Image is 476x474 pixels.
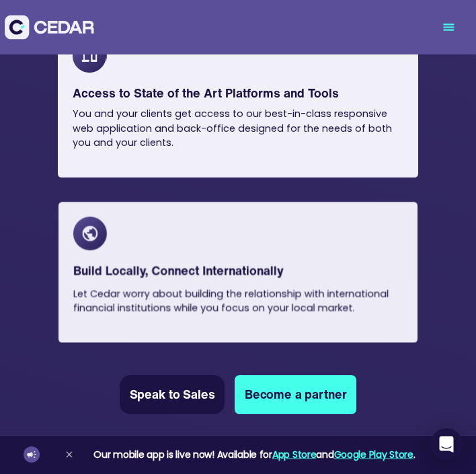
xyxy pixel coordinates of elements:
div: Open Intercom Messenger [430,428,463,461]
strong: Access to State of the Art Platforms and Tools [73,84,339,102]
a: Google Play Store [334,448,413,461]
div: Let Cedar worry about building the relationship with international financial institutions while y... [73,287,403,316]
img: announcement [26,449,37,460]
a: Speak to Sales [120,375,225,414]
strong: Build Locally, Connect Internationally [73,262,284,280]
div: You and your clients get access to our best-in-class responsive web application and back-office d... [73,107,403,151]
div: Our mobile app is live now! Available for and . [93,446,415,463]
a: App Store [272,448,316,461]
a: Become a partner [235,375,356,414]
